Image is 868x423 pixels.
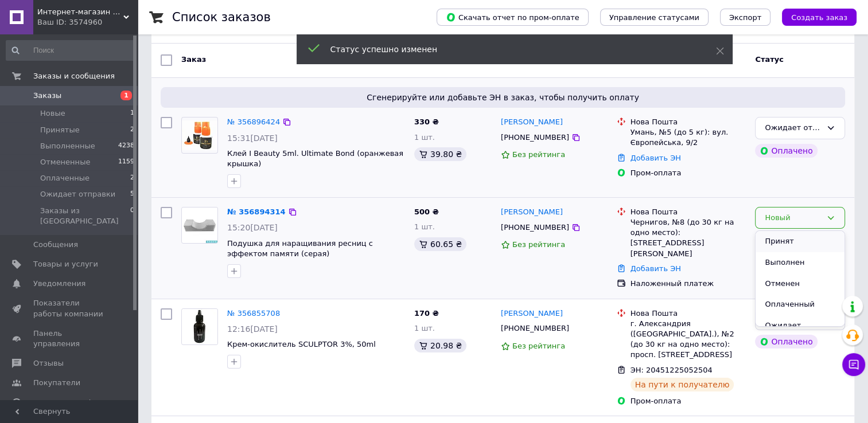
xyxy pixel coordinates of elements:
span: Ожидает отправки [40,189,115,199]
span: Экспорт [729,13,761,22]
div: г. Александрия ([GEOGRAPHIC_DATA].), №2 (до 30 кг на одно место): просп. [STREET_ADDRESS] [630,319,746,361]
button: Экспорт [720,9,770,26]
div: Новый [765,212,822,224]
span: Без рейтинга [512,150,565,159]
span: 0 [130,206,134,226]
span: 1 шт. [414,324,435,332]
div: 20.98 ₴ [414,339,466,352]
div: Чернигов, №8 (до 30 кг на одно место): [STREET_ADDRESS][PERSON_NAME] [630,217,746,259]
span: Отмененные [40,157,90,167]
input: Поиск [6,40,135,61]
a: Добавить ЭН [630,264,681,273]
span: Панель управления [33,328,106,349]
div: [PHONE_NUMBER] [499,220,571,235]
div: 60.65 ₴ [414,237,466,251]
span: 1 шт. [414,222,435,231]
a: Клей I Beauty 5ml. Ultimate Bond (оранжевая крышка) [227,149,403,169]
a: Добавить ЭН [630,154,681,162]
div: Умань, №5 (до 5 кг): вул. Європейська, 9/2 [630,127,746,148]
span: Сообщения [33,240,78,250]
div: 39.80 ₴ [414,147,466,161]
a: № 356896424 [227,117,280,126]
button: Скачать отчет по пром-оплате [437,9,589,26]
span: Выполненные [40,141,95,151]
div: Статус успешно изменен [330,44,687,55]
li: Принят [756,231,844,252]
span: 170 ₴ [414,309,439,318]
span: 1 [120,91,132,100]
img: Фото товару [182,309,217,344]
div: Пром-оплата [630,168,746,178]
a: [PERSON_NAME] [501,207,563,218]
span: 12:16[DATE] [227,324,278,334]
span: Сгенерируйте или добавьте ЭН в заказ, чтобы получить оплату [165,92,840,103]
img: Фото товару [182,120,217,150]
span: Заказы [33,91,61,101]
a: Фото товару [181,117,218,154]
a: № 356894314 [227,207,286,216]
span: Новые [40,108,65,119]
span: 15:31[DATE] [227,134,278,143]
span: 15:20[DATE] [227,223,278,232]
span: 5 [130,189,134,199]
div: Нова Пошта [630,308,746,319]
li: Оплаченный [756,294,844,315]
div: На пути к получателю [630,378,734,391]
span: Показатели работы компании [33,298,106,319]
button: Управление статусами [600,9,709,26]
li: Выполнен [756,252,844,273]
a: Создать заказ [770,13,857,21]
a: № 356855708 [227,309,280,318]
span: Заказ [181,55,206,64]
span: Заказы из [GEOGRAPHIC_DATA] [40,206,130,226]
span: Статус [755,55,784,64]
div: Нова Пошта [630,207,746,217]
span: 2 [130,125,134,135]
span: Каталог ProSale [33,398,95,408]
span: Покупатели [33,378,80,388]
a: [PERSON_NAME] [501,308,563,319]
span: 2 [130,173,134,183]
span: 330 ₴ [414,117,439,126]
div: Ожидает отправки [765,122,822,134]
a: Подушка для наращивания ресниц с эффектом памяти (серая) [227,239,373,258]
a: Фото товару [181,308,218,345]
span: Товары и услуги [33,259,98,269]
img: Фото товару [182,207,217,242]
div: [PHONE_NUMBER] [499,130,571,145]
span: 4238 [118,141,134,151]
span: Заказы и сообщения [33,71,115,81]
span: ЭН: 20451225052504 [630,366,713,374]
li: Ожидает отправки [756,315,844,348]
span: Без рейтинга [512,240,565,249]
div: Пром-оплата [630,396,746,406]
span: 1 [130,108,134,119]
span: Интернет-магазин материалов KupiPatch.ua [37,7,123,17]
a: [PERSON_NAME] [501,117,563,128]
a: Крем-окислитель SCULPTOR 3%, 50ml [227,340,376,348]
div: Оплачено [755,144,817,158]
span: 500 ₴ [414,207,439,216]
div: [PHONE_NUMBER] [499,321,571,336]
div: Ваш ID: 3574960 [37,17,138,28]
span: Оплаченные [40,173,89,183]
button: Чат с покупателем [842,353,865,376]
span: Скачать отчет по пром-оплате [446,12,579,22]
span: Принятые [40,125,80,135]
span: Без рейтинга [512,342,565,350]
a: Фото товару [181,207,218,244]
span: Отзывы [33,358,64,369]
div: Нова Пошта [630,117,746,127]
h1: Список заказов [172,10,271,24]
span: 1 шт. [414,133,435,142]
div: Наложенный платеж [630,279,746,289]
span: Управление статусами [609,13,699,22]
span: Создать заказ [791,13,847,22]
span: 1159 [118,157,134,167]
button: Создать заказ [782,9,857,26]
li: Отменен [756,273,844,295]
div: Оплачено [755,335,817,348]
